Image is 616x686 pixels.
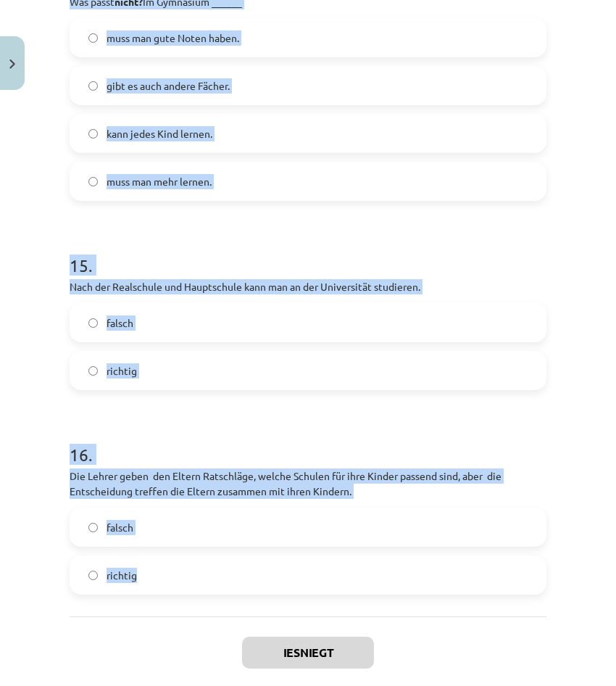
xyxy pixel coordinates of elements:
[107,126,212,141] span: kann jedes Kind lernen.
[70,279,546,294] p: Nach der Realschule und Hauptschule kann man an der Universität studieren.
[88,571,98,580] input: richtig
[70,230,546,275] h1: 15 .
[107,174,212,189] span: muss man mehr lernen.
[70,419,546,464] h1: 16 .
[88,366,98,376] input: richtig
[88,523,98,532] input: falsch
[9,59,15,69] img: icon-close-lesson-0947bae3869378f0d4975bcd49f059093ad1ed9edebbc8119c70593378902aed.svg
[70,468,546,499] p: Die Lehrer geben den Eltern Ratschläge, welche Schulen für ihre Kinder passend sind, aber die Ent...
[107,363,137,379] span: richtig
[242,637,374,669] button: Iesniegt
[88,129,98,139] input: kann jedes Kind lernen.
[88,81,98,91] input: gibt es auch andere Fächer.
[107,520,133,535] span: falsch
[88,33,98,43] input: muss man gute Noten haben.
[107,78,230,94] span: gibt es auch andere Fächer.
[88,318,98,328] input: falsch
[107,30,239,46] span: muss man gute Noten haben.
[88,177,98,186] input: muss man mehr lernen.
[107,315,133,331] span: falsch
[107,568,137,583] span: richtig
